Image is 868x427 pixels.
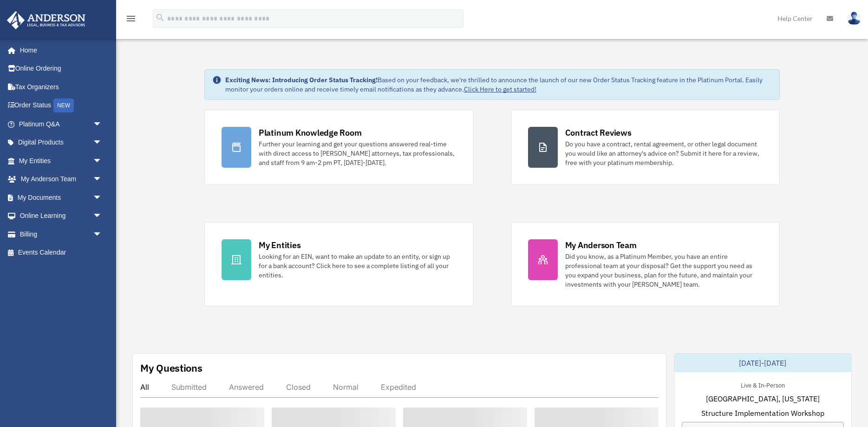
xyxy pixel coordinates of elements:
a: Order StatusNEW [7,96,116,115]
div: My Anderson Team [565,239,637,251]
img: Anderson Advisors Platinum Portal [4,11,88,29]
div: Looking for an EIN, want to make an update to an entity, or sign up for a bank account? Click her... [259,252,457,280]
div: Platinum Knowledge Room [259,127,362,138]
div: Contract Reviews [565,127,632,138]
a: Home [7,41,111,59]
div: [DATE]-[DATE] [674,354,851,372]
div: Did you know, as a Platinum Member, you have an entire professional team at your disposal? Get th... [565,252,763,289]
span: arrow_drop_down [93,225,111,244]
a: Click Here to get started! [464,85,536,93]
a: Platinum Q&Aarrow_drop_down [7,115,116,133]
a: Tax Organizers [7,78,116,96]
span: [GEOGRAPHIC_DATA], [US_STATE] [706,393,820,404]
div: NEW [53,99,74,112]
a: Contract Reviews Do you have a contract, rental agreement, or other legal document you would like... [511,110,780,185]
div: Submitted [171,382,207,392]
a: My Entities Looking for an EIN, want to make an update to an entity, or sign up for a bank accoun... [204,222,474,306]
div: Live & In-Person [733,380,792,389]
a: Online Learningarrow_drop_down [7,207,116,225]
span: arrow_drop_down [93,207,111,226]
span: arrow_drop_down [93,188,111,207]
div: Further your learning and get your questions answered real-time with direct access to [PERSON_NAM... [259,139,457,167]
i: menu [125,13,137,24]
strong: Exciting News: Introducing Order Status Tracking! [225,76,378,84]
span: arrow_drop_down [93,133,111,152]
div: Based on your feedback, we're thrilled to announce the launch of our new Order Status Tracking fe... [225,75,772,94]
a: My Anderson Team Did you know, as a Platinum Member, you have an entire professional team at your... [511,222,780,306]
a: My Entitiesarrow_drop_down [7,151,116,170]
a: My Anderson Teamarrow_drop_down [7,170,116,189]
div: All [140,382,149,392]
span: arrow_drop_down [93,151,111,171]
div: My Entities [259,239,300,251]
span: Structure Implementation Workshop [701,407,824,419]
a: Events Calendar [7,243,116,262]
a: Digital Productsarrow_drop_down [7,133,116,152]
a: My Documentsarrow_drop_down [7,188,116,207]
div: Closed [286,382,311,392]
i: search [155,13,165,23]
div: My Questions [140,361,202,375]
a: menu [125,16,137,24]
div: Answered [229,382,264,392]
img: User Pic [847,12,861,25]
span: arrow_drop_down [93,115,111,134]
a: Platinum Knowledge Room Further your learning and get your questions answered real-time with dire... [204,110,474,185]
a: Billingarrow_drop_down [7,225,116,243]
a: Online Ordering [7,59,116,78]
div: Normal [333,382,359,392]
span: arrow_drop_down [93,170,111,189]
div: Do you have a contract, rental agreement, or other legal document you would like an attorney's ad... [565,139,763,167]
div: Expedited [381,382,416,392]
